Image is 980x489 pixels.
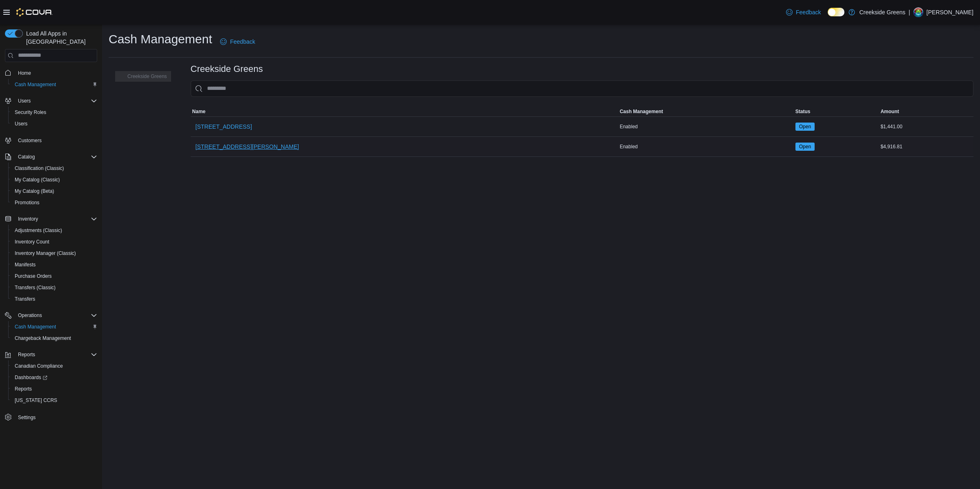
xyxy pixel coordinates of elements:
button: Inventory Manager (Classic) [8,248,100,259]
div: Enabled [618,122,794,132]
a: My Catalog (Classic) [11,175,63,185]
span: Dashboards [15,374,47,381]
a: Customers [15,136,45,145]
span: Manifests [15,261,36,268]
h3: Creekside Greens [191,64,263,74]
button: Users [8,118,100,130]
a: Cash Management [11,322,59,332]
button: Name [191,107,618,116]
span: Reports [11,384,97,394]
a: Manifests [11,260,39,270]
p: [PERSON_NAME] [927,7,973,17]
button: [STREET_ADDRESS] [192,118,255,135]
span: Customers [15,135,97,145]
span: Users [18,98,31,104]
a: Adjustments (Classic) [11,226,65,235]
span: [STREET_ADDRESS][PERSON_NAME] [196,143,299,151]
button: Reports [15,350,38,359]
span: Security Roles [15,109,46,116]
span: Transfers (Classic) [15,284,56,291]
button: Chargeback Management [8,333,100,344]
span: [US_STATE] CCRS [15,397,57,404]
button: Home [2,67,100,79]
a: Security Roles [11,107,49,117]
span: Operations [18,312,42,319]
div: Pat McCaffrey [913,7,923,17]
span: Inventory [15,214,97,224]
span: Cash Management [11,80,97,89]
span: Transfers (Classic) [11,283,97,293]
button: [US_STATE] CCRS [8,395,100,406]
button: Catalog [2,151,100,163]
a: [US_STATE] CCRS [11,395,60,405]
a: Cash Management [11,80,59,89]
span: Adjustments (Classic) [11,226,97,235]
a: Reports [11,384,35,394]
button: Purchase Orders [8,270,100,282]
span: Reports [15,386,32,392]
span: Users [15,96,97,106]
span: Classification (Classic) [11,163,97,173]
span: Transfers [11,294,97,304]
a: Dashboards [8,372,100,383]
p: | [909,7,910,17]
span: My Catalog (Classic) [11,175,97,185]
button: Manifests [8,259,100,270]
span: Inventory Manager (Classic) [15,250,76,257]
span: Inventory Count [15,239,49,245]
span: My Catalog (Beta) [11,186,97,196]
span: Cash Management [620,108,663,115]
button: Transfers (Classic) [8,282,100,293]
a: Inventory Count [11,237,53,247]
span: Operations [15,310,97,320]
span: Amount [880,108,899,115]
button: Status [794,107,879,116]
span: Purchase Orders [11,271,97,281]
span: Reports [18,351,35,358]
button: Settings [2,411,100,423]
button: Transfers [8,293,100,305]
span: Home [18,70,31,76]
span: Chargeback Management [15,335,71,342]
span: Canadian Compliance [15,363,63,369]
button: Users [2,95,100,107]
span: Open [799,123,811,130]
a: Chargeback Management [11,333,74,343]
span: Catalog [15,152,97,162]
span: Promotions [11,198,97,208]
button: Classification (Classic) [8,163,100,174]
button: Cash Management [8,79,100,90]
div: $4,916.81 [879,142,973,152]
div: $1,441.00 [879,122,973,132]
a: Users [11,119,31,129]
a: Transfers [11,294,38,304]
span: Purchase Orders [15,273,52,279]
button: Adjustments (Classic) [8,225,100,236]
input: Dark Mode [828,8,845,16]
button: Cash Management [8,321,100,333]
span: Catalog [18,154,35,160]
span: Settings [15,412,97,422]
button: My Catalog (Classic) [8,174,100,185]
span: Customers [18,137,42,144]
span: Users [15,121,27,127]
span: Name [192,108,206,115]
button: Security Roles [8,107,100,118]
button: Promotions [8,197,100,208]
button: Amount [879,107,973,116]
span: My Catalog (Classic) [15,176,60,183]
a: My Catalog (Beta) [11,186,58,196]
span: Cash Management [15,81,56,88]
span: My Catalog (Beta) [15,188,54,194]
div: Enabled [618,142,794,152]
button: [STREET_ADDRESS][PERSON_NAME] [192,138,303,155]
button: Operations [15,310,45,320]
span: Security Roles [11,107,97,117]
span: Manifests [11,260,97,270]
span: Home [15,68,97,78]
span: Status [795,108,811,115]
span: Feedback [796,8,821,16]
button: Customers [2,134,100,146]
a: Feedback [217,33,258,50]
